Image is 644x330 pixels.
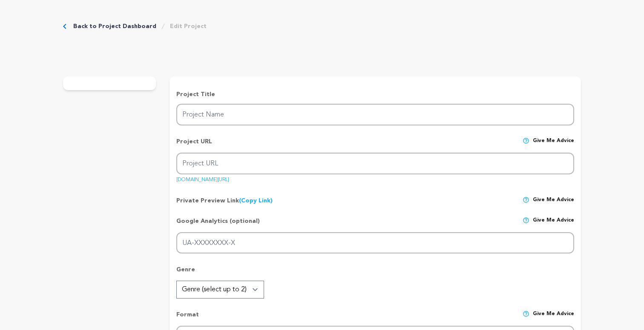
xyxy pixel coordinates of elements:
[533,217,574,232] span: Give me advice
[63,22,207,31] div: Breadcrumb
[176,196,273,205] p: Private Preview Link
[170,22,207,31] a: Edit Project
[176,265,574,281] p: Genre
[176,104,574,125] input: Project Name
[533,137,574,153] span: Give me advice
[176,90,574,99] p: Project Title
[523,196,529,203] img: help-circle.svg
[176,153,574,174] input: Project URL
[176,310,199,326] p: Format
[533,196,574,205] span: Give me advice
[176,137,212,153] p: Project URL
[176,232,574,254] input: UA-XXXXXXXX-X
[176,217,260,232] p: Google Analytics (optional)
[523,137,529,144] img: help-circle.svg
[523,217,529,224] img: help-circle.svg
[533,310,574,326] span: Give me advice
[73,22,156,31] a: Back to Project Dashboard
[523,310,529,317] img: help-circle.svg
[176,174,229,182] a: [DOMAIN_NAME][URL]
[239,198,273,204] a: (Copy Link)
